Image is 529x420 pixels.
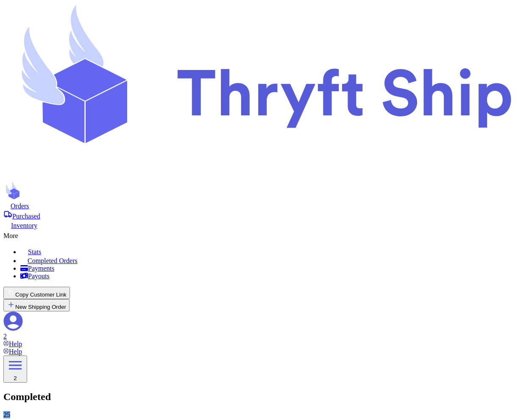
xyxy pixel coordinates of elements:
a: Orders [3,202,526,210]
span: Help [9,340,22,347]
a: Completed Orders [20,256,526,265]
div: 2 [3,333,526,340]
button: New Shipping Order [3,299,70,311]
span: Orders [11,202,29,210]
div: More [3,230,526,240]
button: Copy Customer Link [3,287,70,299]
a: Help [3,340,22,347]
a: 2 [3,311,526,340]
a: Inventory [3,220,526,230]
span: Help [9,348,22,355]
span: Completed Orders [28,257,78,264]
div: 2 [7,375,24,381]
span: 25 [3,411,10,418]
span: Payouts [28,272,50,280]
h2: Completed [3,391,526,403]
a: Stats [20,246,526,256]
a: Payments [20,265,526,272]
button: 2 [3,356,27,383]
a: Help [3,348,22,355]
a: Payouts [20,272,526,280]
span: Stats [28,248,41,255]
span: Inventory [11,222,37,229]
span: Purchased [12,213,40,220]
a: Purchased [3,210,526,220]
span: Payments [28,265,54,272]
